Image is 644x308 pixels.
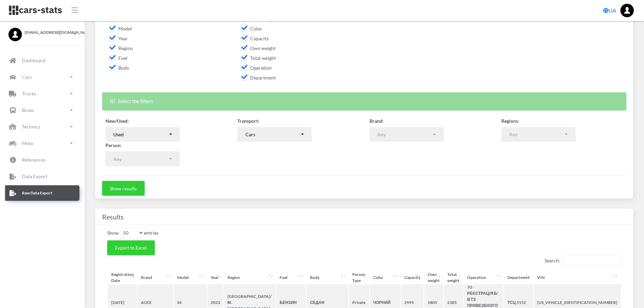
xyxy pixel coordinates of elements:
th: Operation: activate to sort column ascending [464,271,503,284]
p: Cars [22,73,32,81]
div: Any [377,131,432,138]
button: Used [105,127,180,142]
label: Transport: [237,117,259,124]
label: Person: [105,142,122,149]
p: Moto [22,139,33,147]
span: Export to Excel [115,245,147,251]
th: Total weight: activate to sort column ascending [444,271,463,284]
button: Any [105,151,180,166]
span: Total weight [241,55,276,61]
img: ... [620,4,634,17]
p: Data Export [22,172,47,181]
button: Any [369,127,444,142]
p: References [22,156,45,164]
div: Any [113,156,168,163]
div: Select the filters [102,92,626,110]
select: Showentries [119,228,144,238]
th: VIN: activate to sort column ascending [534,271,621,284]
th: Person Type: activate to sort column ascending [349,271,369,284]
th: Registration Date: activate to sort column ascending [108,271,137,284]
a: Cars [5,69,79,85]
th: Department: activate to sort column ascending [504,271,533,284]
a: UA [600,4,619,17]
label: Show entries [107,228,159,238]
th: Fuel: activate to sort column ascending [276,271,306,284]
img: navbar brand [8,5,63,16]
th: Color: activate to sort column ascending [370,271,400,284]
span: Year [109,35,128,41]
a: Trucks [5,86,79,101]
button: Export to Excel [107,240,155,255]
div: Cars [245,131,300,138]
span: Own weight [241,45,276,51]
a: Raw Data Export [5,185,79,201]
label: Search: [545,255,621,266]
span: Capacity [241,35,269,41]
a: References [5,152,79,168]
a: Buses [5,102,79,118]
th: Year: activate to sort column ascending [207,271,223,284]
div: Any [509,131,564,138]
th: Brand: activate to sort column ascending [138,271,173,284]
th: Capacity: activate to sort column ascending [401,271,424,284]
a: Moto [5,136,79,151]
a: Technics [5,119,79,135]
input: Search: [563,255,621,266]
p: Buses [22,106,34,114]
span: Fuel [109,55,127,61]
p: Raw Data Export [22,189,52,197]
span: Operation [241,65,272,71]
div: Used [113,131,168,138]
span: [EMAIL_ADDRESS][DOMAIN_NAME] [25,29,76,35]
button: Show results [102,181,145,196]
button: Cars [237,127,312,142]
th: Own weight: activate to sort column ascending [424,271,443,284]
span: Model [109,26,132,31]
a: Data Export [5,169,79,184]
h4: Results [102,211,626,222]
a: Dashboard [5,53,79,68]
span: Department [241,75,276,80]
span: Color [241,26,262,31]
button: Any [501,127,576,142]
span: Region [109,45,133,51]
label: Regions: [501,117,519,124]
span: Body [109,65,129,71]
label: New/Used: [105,117,129,124]
p: Technics [22,122,40,131]
th: Body: activate to sort column ascending [307,271,348,284]
th: Region: activate to sort column ascending [224,271,276,284]
a: [EMAIL_ADDRESS][DOMAIN_NAME] [8,28,76,35]
th: Model: activate to sort column ascending [174,271,206,284]
p: Trucks [22,89,36,98]
p: Dashboard [22,56,45,65]
label: Brand: [369,117,384,124]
